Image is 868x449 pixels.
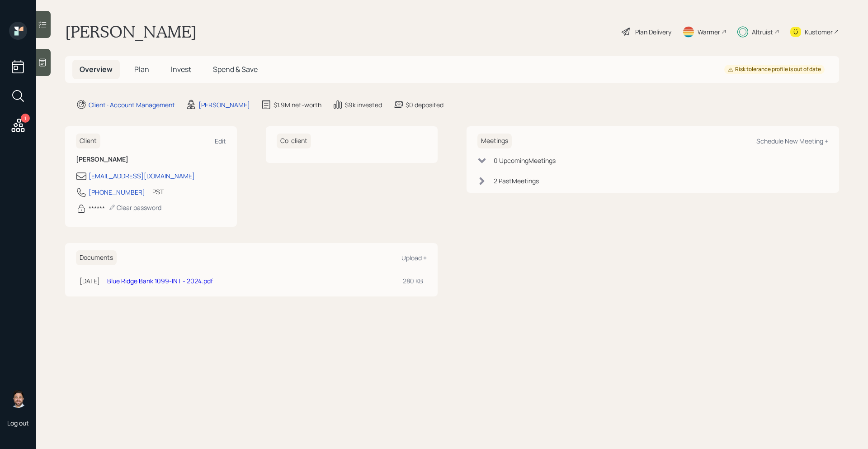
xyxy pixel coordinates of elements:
[80,276,100,286] div: [DATE]
[171,64,191,74] span: Invest
[215,137,226,145] div: Edit
[152,187,164,196] div: PST
[89,187,145,197] div: [PHONE_NUMBER]
[76,156,226,163] h6: [PERSON_NAME]
[107,277,213,285] a: Blue Ridge Bank 1099-INT - 2024.pdf
[494,156,556,165] div: 0 Upcoming Meeting s
[345,100,382,110] div: $9k invested
[494,176,539,186] div: 2 Past Meeting s
[134,64,149,74] span: Plan
[728,66,821,73] div: Risk tolerance profile is out of date
[65,22,197,42] h1: [PERSON_NAME]
[80,64,113,74] span: Overview
[89,171,195,181] div: [EMAIL_ADDRESS][DOMAIN_NAME]
[277,134,311,148] h6: Co-client
[756,137,828,145] div: Schedule New Meeting +
[89,100,175,110] div: Client · Account Management
[7,419,29,427] div: Log out
[213,64,258,74] span: Spend & Save
[805,27,833,37] div: Kustomer
[406,100,443,110] div: $0 deposited
[76,250,117,265] h6: Documents
[752,27,773,37] div: Altruist
[108,203,161,212] div: Clear password
[9,390,27,408] img: michael-russo-headshot.png
[403,276,423,286] div: 280 KB
[401,253,427,262] div: Upload +
[477,134,512,148] h6: Meetings
[198,100,250,110] div: [PERSON_NAME]
[21,114,30,123] div: 1
[274,100,321,110] div: $1.9M net-worth
[76,134,100,148] h6: Client
[698,27,720,37] div: Warmer
[635,27,671,37] div: Plan Delivery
